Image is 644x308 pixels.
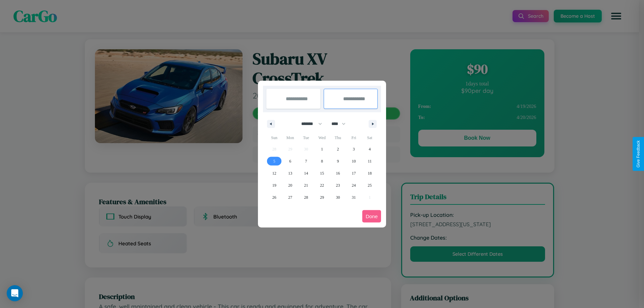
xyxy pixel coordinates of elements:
span: 7 [305,155,307,167]
span: 25 [368,179,372,191]
span: 17 [352,167,356,179]
button: 12 [266,167,282,179]
button: 19 [266,179,282,191]
span: 6 [289,155,291,167]
span: 28 [304,191,308,203]
button: 4 [362,143,378,155]
button: 16 [330,167,346,179]
span: Tue [298,132,314,143]
div: Open Intercom Messenger [7,285,23,301]
span: 1 [321,143,323,155]
span: 18 [368,167,372,179]
span: 16 [336,167,340,179]
span: 30 [336,191,340,203]
button: 20 [282,179,298,191]
span: 5 [273,155,275,167]
button: 22 [314,179,330,191]
button: 23 [330,179,346,191]
span: 15 [320,167,324,179]
span: 11 [368,155,372,167]
span: 10 [352,155,356,167]
button: 31 [346,191,362,203]
span: Thu [330,132,346,143]
button: 2 [330,143,346,155]
span: 9 [337,155,339,167]
span: 21 [304,179,308,191]
span: 14 [304,167,308,179]
span: Mon [282,132,298,143]
span: Sun [266,132,282,143]
span: Wed [314,132,330,143]
button: 9 [330,155,346,167]
span: 2 [337,143,339,155]
button: 8 [314,155,330,167]
button: 24 [346,179,362,191]
button: 26 [266,191,282,203]
button: 18 [362,167,378,179]
button: 25 [362,179,378,191]
span: Fri [346,132,362,143]
span: 19 [272,179,276,191]
span: 12 [272,167,276,179]
span: 29 [320,191,324,203]
button: 13 [282,167,298,179]
button: 3 [346,143,362,155]
button: 5 [266,155,282,167]
span: 22 [320,179,324,191]
span: 23 [336,179,340,191]
button: 29 [314,191,330,203]
span: 27 [288,191,292,203]
button: 10 [346,155,362,167]
span: 3 [353,143,355,155]
button: 11 [362,155,378,167]
button: 14 [298,167,314,179]
span: Sat [362,132,378,143]
button: 30 [330,191,346,203]
button: 27 [282,191,298,203]
button: Done [362,210,381,223]
span: 20 [288,179,292,191]
span: 8 [321,155,323,167]
button: 1 [314,143,330,155]
button: 7 [298,155,314,167]
button: 28 [298,191,314,203]
button: 21 [298,179,314,191]
span: 4 [369,143,371,155]
span: 13 [288,167,292,179]
div: Give Feedback [636,140,641,168]
button: 15 [314,167,330,179]
span: 24 [352,179,356,191]
button: 17 [346,167,362,179]
span: 31 [352,191,356,203]
button: 6 [282,155,298,167]
span: 26 [272,191,276,203]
